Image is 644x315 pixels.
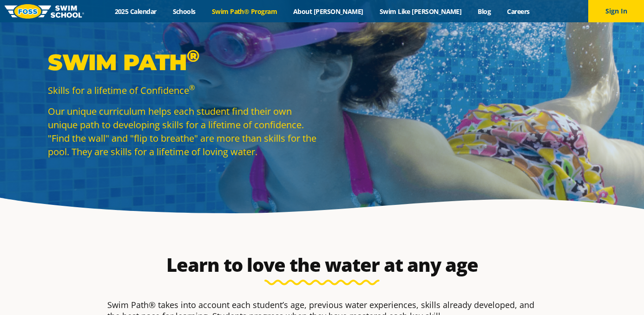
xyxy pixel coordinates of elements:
a: Blog [470,7,499,16]
a: Swim Path® Program [204,7,285,16]
p: Swim Path [48,48,317,76]
a: About [PERSON_NAME] [285,7,372,16]
a: Swim Like [PERSON_NAME] [371,7,470,16]
sup: ® [187,46,199,66]
sup: ® [189,83,195,92]
a: Schools [164,7,204,16]
img: FOSS Swim School Logo [5,4,84,19]
a: 2025 Calendar [106,7,164,16]
p: Our unique curriculum helps each student find their own unique path to developing skills for a li... [48,105,317,158]
p: Skills for a lifetime of Confidence [48,84,317,97]
h2: Learn to love the water at any age [103,254,541,276]
a: Careers [499,7,538,16]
